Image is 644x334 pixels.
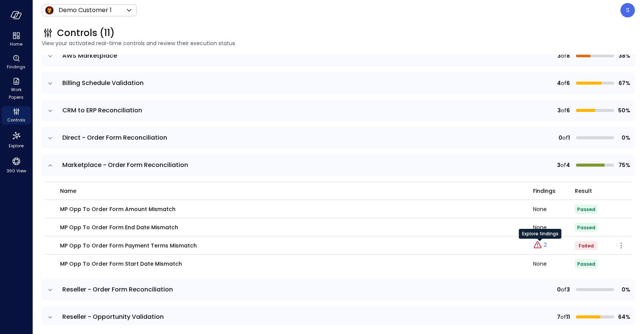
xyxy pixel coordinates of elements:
[533,244,547,252] a: Explore findings
[566,52,570,60] span: 8
[575,187,592,195] span: Result
[561,106,566,115] span: of
[557,79,561,87] span: 4
[557,52,561,60] span: 3
[62,133,167,142] span: Direct - Order Form Reconciliation
[620,3,635,17] div: Steve Sovik
[46,107,54,115] button: expand row
[46,52,54,60] button: expand row
[568,134,570,142] span: 1
[46,314,54,321] button: expand row
[617,313,630,321] span: 64%
[62,106,142,115] span: CRM to ERP Reconciliation
[2,76,31,102] div: Work Papers
[6,167,26,175] span: 360 View
[533,187,555,195] span: Findings
[577,206,595,213] span: Passed
[46,162,54,169] button: expand row
[5,86,28,101] span: Work Papers
[557,161,560,169] span: 3
[617,285,630,294] span: 0%
[2,106,31,124] div: Controls
[617,52,630,60] span: 38%
[7,116,25,124] span: Controls
[559,134,562,142] span: 0
[60,223,178,232] p: MP Opp To Order Form End Date Mismatch
[62,51,117,60] span: AWS Marketplace
[7,63,25,71] span: Findings
[566,161,570,169] span: 4
[46,134,54,142] button: expand row
[533,225,575,230] div: None
[544,241,547,249] p: 2
[557,285,561,294] span: 0
[617,106,630,115] span: 50%
[2,129,31,150] div: Explore
[59,6,112,15] p: Demo Customer 1
[566,79,570,87] span: 6
[2,30,31,49] div: Home
[46,286,54,294] button: expand row
[566,313,570,321] span: 11
[560,313,566,321] span: of
[46,80,54,87] button: expand row
[45,6,54,15] img: Icon
[533,206,575,212] div: None
[617,79,630,87] span: 67%
[562,134,568,142] span: of
[561,79,566,87] span: of
[561,52,566,60] span: of
[577,224,595,231] span: Passed
[62,161,188,169] span: Marketplace - Order Form Reconciliation
[60,187,76,195] span: name
[2,53,31,71] div: Findings
[57,27,115,39] span: Controls (11)
[626,6,630,15] p: S
[579,243,594,249] span: Failed
[62,312,164,321] span: Reseller - Opportunity Validation
[42,39,635,47] span: View your activated real-time controls and review their execution status
[519,229,562,239] div: Explore findings
[9,142,24,150] span: Explore
[561,285,566,294] span: of
[566,285,570,294] span: 3
[617,161,630,169] span: 75%
[10,40,22,48] span: Home
[62,79,144,87] span: Billing Schedule Validation
[566,106,570,115] span: 6
[2,155,31,175] div: 360 View
[60,241,197,250] p: MP Opp To Order Form Payment Terms Mismatch
[560,161,566,169] span: of
[60,205,176,213] p: MP Opp To Order Form Amount Mismatch
[577,261,595,267] span: Passed
[60,260,182,268] p: MP Opp To Order Form Start Date Mismatch
[617,134,630,142] span: 0%
[533,261,575,266] div: None
[557,313,560,321] span: 7
[62,285,173,294] span: Reseller - Order Form Reconciliation
[557,106,561,115] span: 3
